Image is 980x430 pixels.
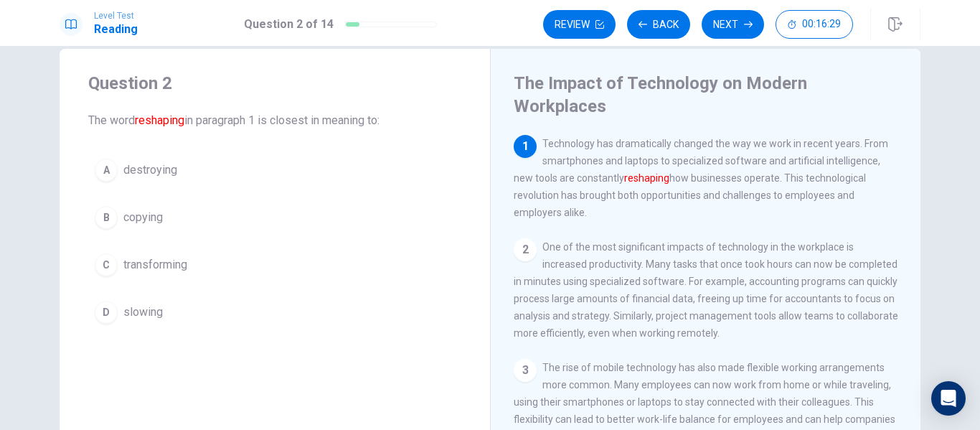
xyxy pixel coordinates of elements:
[95,206,118,229] div: B
[514,135,537,158] div: 1
[543,10,616,39] button: Review
[514,359,537,382] div: 3
[88,247,461,283] button: Ctransforming
[514,238,537,261] div: 2
[802,19,841,30] span: 00:16:29
[95,253,118,276] div: C
[88,152,461,188] button: Adestroying
[94,21,138,38] h1: Reading
[123,209,163,226] span: copying
[95,301,118,324] div: D
[776,10,853,39] button: 00:16:29
[95,159,118,182] div: A
[88,294,461,330] button: Dslowing
[94,11,138,21] span: Level Test
[931,381,966,416] div: Open Intercom Messenger
[88,112,461,129] span: The word in paragraph 1 is closest in meaning to:
[88,200,461,235] button: Bcopying
[123,304,163,321] span: slowing
[702,10,764,39] button: Next
[514,241,898,339] span: One of the most significant impacts of technology in the workplace is increased productivity. Man...
[244,16,334,33] h1: Question 2 of 14
[123,162,177,179] span: destroying
[514,138,888,218] span: Technology has dramatically changed the way we work in recent years. From smartphones and laptops...
[627,10,690,39] button: Back
[514,72,894,118] h4: The Impact of Technology on Modern Workplaces
[135,113,184,127] font: reshaping
[88,72,461,95] h4: Question 2
[624,172,669,184] font: reshaping
[123,256,187,274] span: transforming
